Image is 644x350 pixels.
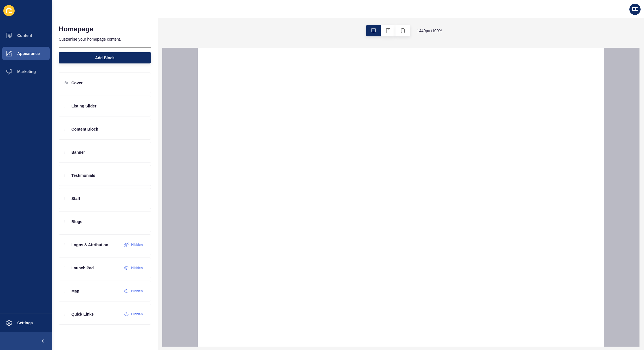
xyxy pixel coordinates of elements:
label: Hidden [131,243,143,247]
p: Logos & Attribution [71,242,108,248]
p: Testimonials [71,173,95,178]
p: Customise your homepage content. [59,33,151,45]
label: Hidden [131,266,143,270]
p: Listing Slider [71,103,96,109]
button: Add Block [59,52,151,63]
span: EE [632,6,638,12]
p: Banner [71,149,85,155]
label: Hidden [131,312,143,316]
p: Staff [71,196,80,201]
p: Content Block [71,126,98,132]
span: 1440 px / 100 % [417,28,442,34]
p: Blogs [71,219,82,224]
p: Quick Links [71,311,94,317]
p: Cover [71,80,83,86]
span: Add Block [95,55,115,61]
label: Hidden [131,289,143,293]
p: Map [71,288,79,294]
p: Launch Pad [71,265,94,271]
h1: Homepage [59,25,93,33]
